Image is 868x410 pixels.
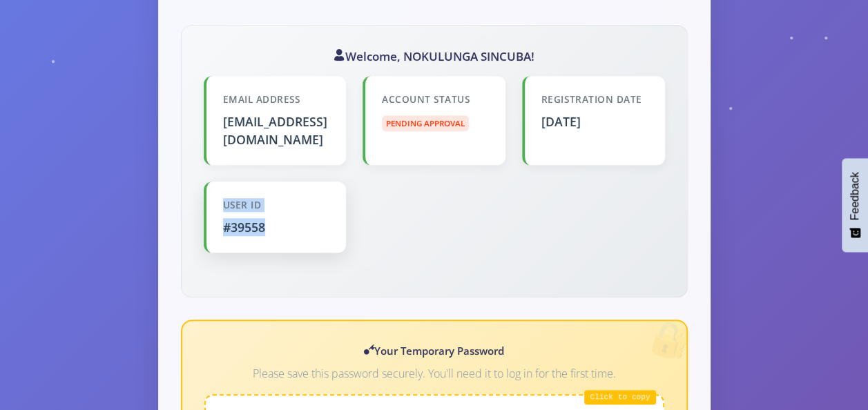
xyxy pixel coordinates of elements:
[382,92,489,106] div: Account Status
[541,113,648,130] div: [DATE]
[204,364,664,383] p: Please save this password securely. You'll need it to log in for the first time.
[842,158,868,252] button: Feedback - Show survey
[204,48,665,66] h3: Welcome, NOKULUNGA SINCUBA!
[541,92,648,106] div: Registration Date
[849,172,861,220] span: Feedback
[204,343,664,359] h4: Your Temporary Password
[223,198,330,212] div: User ID
[223,113,330,149] div: [EMAIL_ADDRESS][DOMAIN_NAME]
[223,92,330,106] div: Email Address
[382,115,469,131] span: Pending Approval
[223,218,330,236] div: #39558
